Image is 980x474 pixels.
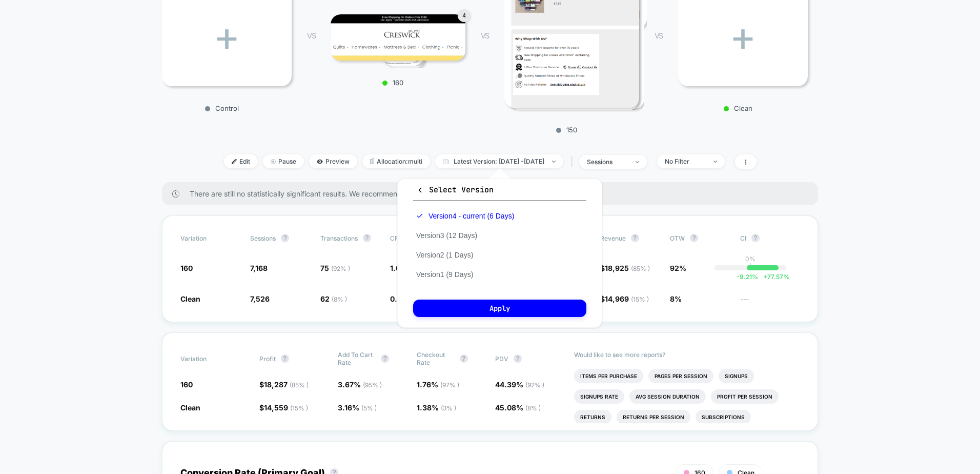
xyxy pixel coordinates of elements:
[413,250,476,260] button: Version2 (1 Days)
[271,159,276,164] img: end
[600,264,650,272] span: $
[331,265,350,272] span: ( 92 % )
[763,273,767,281] span: +
[629,389,706,404] li: Avg Session Duration
[264,403,308,412] span: 14,559
[290,404,308,412] span: ( 15 % )
[648,369,713,383] li: Pages Per Session
[250,234,276,242] span: Sessions
[605,294,649,303] span: 14,969
[499,126,634,134] p: 150
[751,234,760,242] button: ?
[458,9,471,22] div: 4
[338,403,377,412] span: 3.16 %
[673,104,803,112] p: Clean
[749,263,751,270] p: |
[413,270,476,279] button: Version1 (9 Days)
[655,31,663,40] span: VS
[711,389,779,404] li: Profit Per Session
[250,294,270,303] span: 7,526
[600,234,626,242] span: Revenue
[381,354,389,363] button: ?
[696,410,751,424] li: Subscriptions
[587,158,628,166] div: sessions
[413,184,586,201] button: Select Version
[320,264,350,272] span: 75
[264,380,309,389] span: 18,287
[740,234,797,242] span: CI
[338,351,376,366] span: Add To Cart Rate
[180,294,200,303] span: Clean
[525,381,544,389] span: ( 92 % )
[332,295,347,303] span: ( 8 % )
[737,273,758,281] span: -9.21 %
[665,157,706,165] div: No Filter
[224,154,258,168] span: Edit
[259,355,276,363] span: Profit
[180,351,237,366] span: Variation
[362,154,430,168] span: Allocation: multi
[259,403,308,412] span: $
[443,159,448,164] img: calendar
[460,354,468,363] button: ?
[180,380,193,389] span: 160
[259,380,309,389] span: $
[325,78,460,87] p: 160
[574,410,611,424] li: Returns
[758,273,789,281] span: 77.57 %
[740,296,800,304] span: ---
[263,154,304,168] span: Pause
[617,410,690,424] li: Returns Per Session
[320,234,358,242] span: Transactions
[250,264,268,272] span: 7,168
[370,159,374,164] img: rebalance
[719,369,754,383] li: Signups
[670,264,686,272] span: 92%
[745,255,756,263] p: 0%
[574,351,800,359] p: Would like to see more reports?
[309,154,357,168] span: Preview
[631,295,649,303] span: ( 15 % )
[331,14,465,61] img: 160 main
[281,354,289,363] button: ?
[180,264,193,272] span: 160
[600,294,649,303] span: $
[525,404,541,412] span: ( 8 % )
[320,294,347,303] span: 62
[290,381,309,389] span: ( 85 % )
[435,154,563,168] span: Latest Version: [DATE] - [DATE]
[574,389,624,404] li: Signups Rate
[417,351,455,366] span: Checkout Rate
[413,300,586,317] button: Apply
[363,381,382,389] span: ( 95 % )
[307,31,315,40] span: VS
[481,31,489,40] span: VS
[361,404,377,412] span: ( 5 % )
[413,211,517,221] button: Version4 - current (6 Days)
[413,231,480,240] button: Version3 (12 Days)
[338,380,382,389] span: 3.67 %
[690,234,698,242] button: ?
[670,294,682,303] span: 8%
[180,403,200,412] span: Clean
[416,185,494,195] span: Select Version
[552,161,556,163] img: end
[363,234,371,242] button: ?
[440,381,459,389] span: ( 97 % )
[670,234,726,242] span: OTW
[281,234,289,242] button: ?
[514,354,522,363] button: ?
[568,154,579,169] span: |
[417,403,456,412] span: 1.38 %
[631,265,650,272] span: ( 85 % )
[631,234,639,242] button: ?
[232,159,237,164] img: edit
[605,264,650,272] span: 18,925
[417,380,459,389] span: 1.76 %
[495,403,541,412] span: 45.08 %
[574,369,643,383] li: Items Per Purchase
[441,404,456,412] span: ( 3 % )
[180,234,237,242] span: Variation
[636,161,639,163] img: end
[495,380,544,389] span: 44.39 %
